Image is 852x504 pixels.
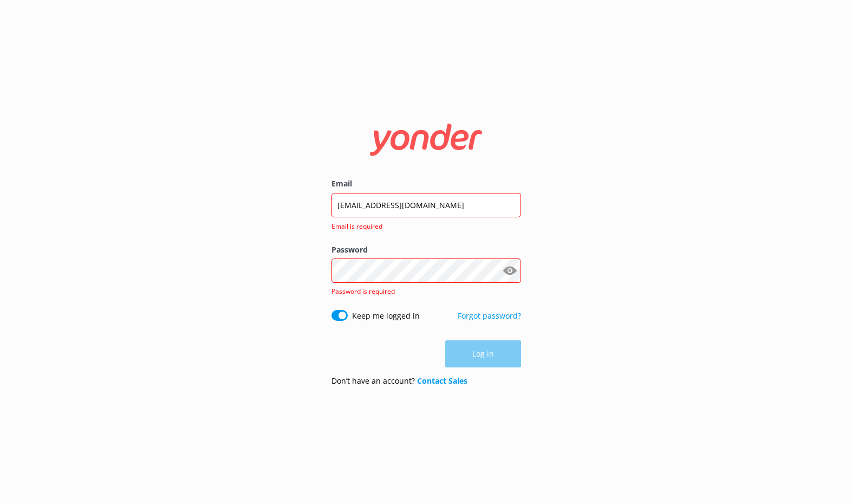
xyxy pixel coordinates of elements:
span: Password is required [331,287,395,296]
label: Password [331,244,521,256]
label: Email [331,178,521,190]
button: Show password [499,260,521,282]
a: Contact Sales [417,376,467,386]
label: Keep me logged in [352,310,420,322]
p: Don’t have an account? [331,375,467,387]
a: Forgot password? [458,311,521,321]
span: Email is required [331,221,515,231]
input: user@emailaddress.com [331,193,521,217]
